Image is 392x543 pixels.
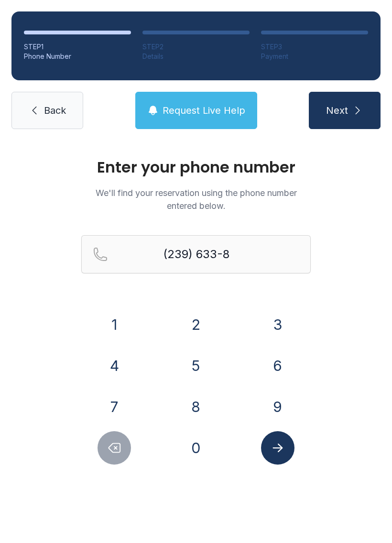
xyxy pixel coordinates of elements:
p: We'll find your reservation using the phone number entered below. [81,186,311,212]
div: Payment [261,52,368,61]
input: Reservation phone number [81,235,311,273]
button: 6 [261,349,294,382]
button: 7 [98,390,131,424]
div: STEP 3 [261,42,368,52]
button: 4 [98,349,131,382]
button: 5 [179,349,213,382]
div: Details [142,52,250,61]
span: Request Live Help [163,104,245,117]
button: 0 [179,431,213,465]
button: Submit lookup form [261,431,294,465]
button: 1 [98,308,131,341]
button: Delete number [98,431,131,465]
div: STEP 2 [142,42,250,52]
button: 9 [261,390,294,424]
div: Phone Number [24,52,131,61]
h1: Enter your phone number [81,160,311,175]
span: Next [326,104,348,117]
span: Back [44,104,66,117]
button: 2 [179,308,213,341]
div: STEP 1 [24,42,131,52]
button: 8 [179,390,213,424]
button: 3 [261,308,294,341]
